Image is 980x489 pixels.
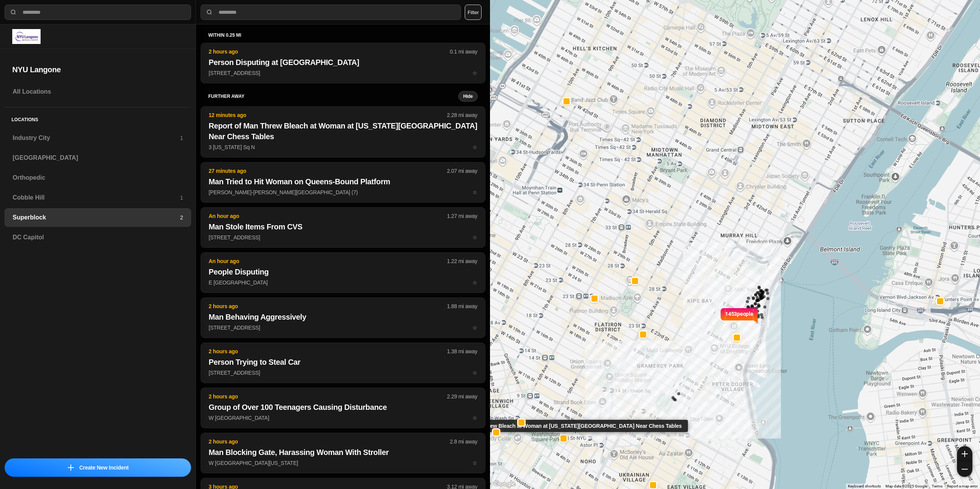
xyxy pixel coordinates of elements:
p: [STREET_ADDRESS] [209,369,477,377]
h5: Locations [5,107,191,129]
a: 2 hours ago2.8 mi awayMan Blocking Gate, Harassing Woman With StrollerW [GEOGRAPHIC_DATA][US_STAT... [201,460,485,466]
img: logo [12,29,41,44]
p: 27 minutes ago [209,167,447,175]
h2: NYU Langone [12,64,183,75]
span: star [472,279,477,286]
button: An hour ago1.22 mi awayPeople DisputingE [GEOGRAPHIC_DATA]star [201,252,485,293]
a: [GEOGRAPHIC_DATA] [5,149,191,167]
p: Create New Incident [79,464,129,471]
button: 2 hours ago2.29 mi awayGroup of Over 100 Teenagers Causing DisturbanceW [GEOGRAPHIC_DATA]star [201,388,485,428]
a: Open this area in Google Maps (opens a new window) [492,479,517,489]
p: [STREET_ADDRESS] [209,324,477,331]
p: 1.22 mi away [447,257,477,265]
h3: Cobble Hill [13,193,180,202]
a: 2 hours ago0.1 mi awayPerson Disputing at [GEOGRAPHIC_DATA][STREET_ADDRESS]star [201,70,485,76]
h5: further away [208,93,458,99]
span: star [472,460,477,466]
p: [STREET_ADDRESS] [209,69,477,77]
p: 2.07 mi away [447,167,477,175]
img: icon [68,465,74,471]
h2: Group of Over 100 Teenagers Causing Disturbance [209,402,477,413]
p: [STREET_ADDRESS] [209,234,477,241]
img: search [10,8,17,16]
img: zoom-out [962,466,968,472]
p: 2.29 mi away [447,393,477,400]
button: Filter [465,5,482,20]
img: search [206,8,213,16]
a: DC Capitol [5,228,191,247]
button: An hour ago1.27 mi awayMan Stole Items From CVS[STREET_ADDRESS]star [201,207,485,248]
p: 1 [180,134,183,142]
img: zoom-in [962,451,968,457]
button: 2 hours ago1.38 mi awayPerson Trying to Steal Car[STREET_ADDRESS]star [201,343,485,383]
p: 2 [180,214,183,221]
img: notch [753,307,759,324]
button: 2 hours ago0.1 mi awayPerson Disputing at [GEOGRAPHIC_DATA][STREET_ADDRESS]star [201,43,485,83]
a: Report a map error [947,484,978,488]
button: Hide [458,91,478,102]
span: star [472,415,477,421]
span: star [472,370,477,376]
h2: Man Stole Items From CVS [209,221,477,232]
p: An hour ago [209,257,447,265]
button: Keyboard shortcuts [848,484,881,489]
a: Terms (opens in new tab) [932,484,942,488]
span: Map data ©2025 Google [885,484,927,488]
p: 1.38 mi away [447,348,477,355]
h5: within 0.25 mi [208,32,478,38]
p: An hour ago [209,212,447,220]
h2: People Disputing [209,266,477,277]
span: star [472,70,477,76]
button: 2 hours ago1.88 mi awayMan Behaving Aggressively[STREET_ADDRESS]star [201,297,485,338]
p: 3 [US_STATE] Sq N [209,143,477,151]
button: Report of Man Threw Bleach at Woman at [US_STATE][GEOGRAPHIC_DATA] Near Chess Tables [559,434,568,442]
button: iconCreate New Incident [5,458,191,477]
p: 0.1 mi away [450,48,477,55]
h3: Orthopedic [13,173,183,182]
span: star [472,144,477,150]
h2: Man Tried to Hit Woman on Queens-Bound Platform [209,176,477,187]
p: 2 hours ago [209,438,450,445]
p: 1.88 mi away [447,302,477,310]
h2: Person Disputing at [GEOGRAPHIC_DATA] [209,57,477,68]
button: zoom-out [957,461,972,477]
h2: Man Behaving Aggressively [209,312,477,322]
span: star [472,325,477,331]
h3: DC Capitol [13,233,183,242]
a: 12 minutes ago2.28 mi awayReport of Man Threw Bleach at Woman at [US_STATE][GEOGRAPHIC_DATA] Near... [201,144,485,150]
p: 2.8 mi away [450,438,477,445]
a: All Locations [5,83,191,101]
img: Google [492,479,517,489]
h3: All Locations [13,87,183,96]
a: Superblock2 [5,208,191,227]
p: 2 hours ago [209,48,450,55]
span: star [472,234,477,240]
h2: Report of Man Threw Bleach at Woman at [US_STATE][GEOGRAPHIC_DATA] Near Chess Tables [209,120,477,142]
a: An hour ago1.22 mi awayPeople DisputingE [GEOGRAPHIC_DATA]star [201,279,485,286]
p: 1.27 mi away [447,212,477,220]
p: W [GEOGRAPHIC_DATA][US_STATE] [209,459,477,467]
h3: Superblock [13,213,180,222]
img: notch [719,307,725,324]
a: An hour ago1.27 mi awayMan Stole Items From CVS[STREET_ADDRESS]star [201,234,485,240]
a: 2 hours ago2.29 mi awayGroup of Over 100 Teenagers Causing DisturbanceW [GEOGRAPHIC_DATA]star [201,414,485,421]
a: Cobble Hill1 [5,188,191,207]
h3: [GEOGRAPHIC_DATA] [13,153,183,162]
span: star [472,189,477,195]
small: Hide [463,93,473,99]
p: 12 minutes ago [209,111,447,119]
h2: Person Trying to Steal Car [209,357,477,367]
p: 2 hours ago [209,348,447,355]
p: 1453 people [725,310,753,327]
button: 12 minutes ago2.28 mi awayReport of Man Threw Bleach at Woman at [US_STATE][GEOGRAPHIC_DATA] Near... [201,106,485,158]
h3: Industry City [13,133,180,143]
div: Report of Man Threw Bleach at Woman at [US_STATE][GEOGRAPHIC_DATA] Near Chess Tables [439,419,688,432]
a: Orthopedic [5,169,191,187]
button: 27 minutes ago2.07 mi awayMan Tried to Hit Woman on Queens-Bound Platform[PERSON_NAME]-[PERSON_NA... [201,162,485,203]
a: 27 minutes ago2.07 mi awayMan Tried to Hit Woman on Queens-Bound Platform[PERSON_NAME]-[PERSON_NA... [201,189,485,195]
a: 2 hours ago1.88 mi awayMan Behaving Aggressively[STREET_ADDRESS]star [201,324,485,331]
p: W [GEOGRAPHIC_DATA] [209,414,477,422]
p: 1 [180,194,183,201]
h2: Man Blocking Gate, Harassing Woman With Stroller [209,447,477,458]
